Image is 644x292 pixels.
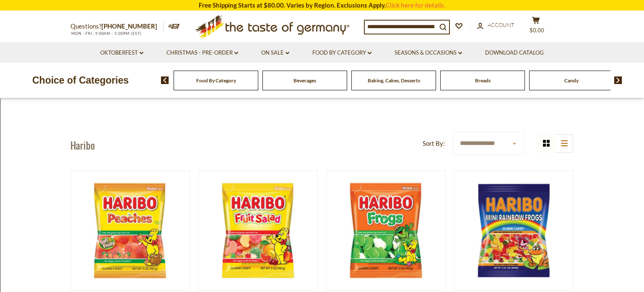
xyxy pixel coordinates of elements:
[196,77,236,84] a: Food By Category
[485,48,544,58] a: Download Catalog
[101,22,157,30] a: [PHONE_NUMBER]
[261,48,289,58] a: On Sale
[3,56,641,64] div: Move To ...
[614,76,622,84] img: next arrow
[70,21,164,32] p: Questions?
[161,76,169,84] img: previous arrow
[477,21,514,30] a: Account
[564,77,579,84] a: Candy
[166,48,238,58] a: Christmas - PRE-ORDER
[3,26,641,34] div: Delete
[3,11,641,18] div: Sort New > Old
[100,48,143,58] a: Oktoberfest
[475,77,491,84] a: Breads
[3,18,641,26] div: Move To ...
[3,41,641,49] div: Sign out
[3,34,641,41] div: Options
[312,48,371,58] a: Food By Category
[293,77,316,84] a: Beverages
[395,48,462,58] a: Seasons & Occasions
[523,16,548,37] button: $0.00
[3,3,641,11] div: Sort A > Z
[3,49,641,56] div: Rename
[488,21,514,28] span: Account
[530,27,544,34] span: $0.00
[368,77,420,84] a: Baking, Cakes, Desserts
[70,31,142,36] span: MON - FRI, 9:00AM - 5:00PM (EST)
[386,1,445,9] a: Click here for details.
